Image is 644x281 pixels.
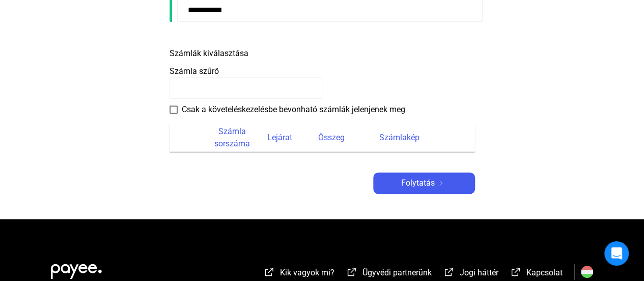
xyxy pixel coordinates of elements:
[604,241,629,266] div: Intercom Messenger megnyitása
[170,66,219,76] font: Számla szűrő
[460,268,498,277] font: Jogi háttér
[267,133,292,142] font: Lejárat
[510,267,522,277] img: külső-link-fehér
[51,258,102,279] img: white-payee-white-dot.svg
[362,268,432,277] font: Ügyvédi partnerünk
[346,269,432,279] a: külső-link-fehérÜgyvédi partnerünk
[214,126,250,148] font: Számla sorszáma
[182,105,405,114] font: Csak a követeléskezelésbe bevonható számlák jelenjenek meg
[401,178,435,188] font: Folytatás
[443,269,498,279] a: külső-link-fehérJogi háttér
[280,268,334,277] font: Kik vagyok mi?
[373,172,475,194] button: Folytatásjobbra nyíl-fehér
[581,266,593,278] img: HU.svg
[526,268,563,277] font: Kapcsolat
[379,132,463,144] div: Számlakép
[263,269,334,279] a: külső-link-fehérKik vagyok mi?
[443,267,455,277] img: külső-link-fehér
[379,133,419,142] font: Számlakép
[206,125,267,150] div: Számla sorszáma
[318,132,379,144] div: Összeg
[170,48,248,58] font: Számlák kiválasztása
[346,267,358,277] img: külső-link-fehér
[435,181,447,186] img: jobbra nyíl-fehér
[267,132,318,144] div: Lejárat
[510,269,563,279] a: külső-link-fehérKapcsolat
[263,267,275,277] img: külső-link-fehér
[318,133,345,142] font: Összeg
